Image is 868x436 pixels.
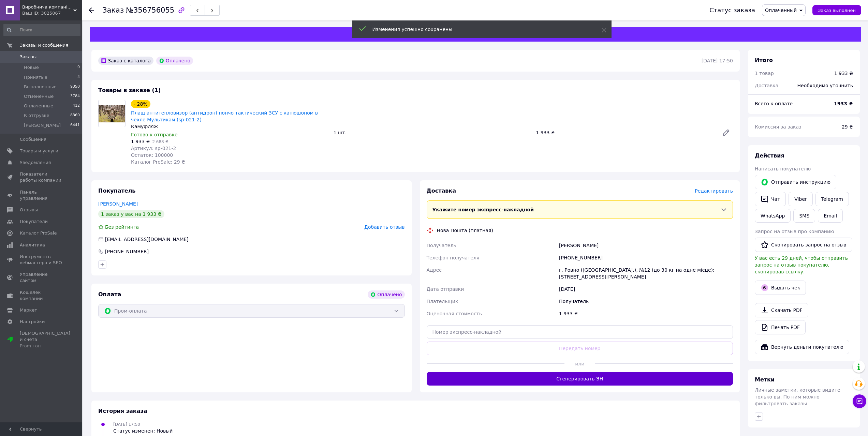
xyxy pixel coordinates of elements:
[24,112,49,119] span: К отгрузке
[755,124,801,130] span: Комиссия за заказ
[755,192,786,206] button: Чат
[755,320,806,334] a: Печать PDF
[818,209,843,223] button: Email
[702,58,733,63] time: [DATE] 17:50
[24,74,47,80] span: Принятые
[20,271,63,284] span: Управление сайтом
[755,229,834,234] span: Запрос на отзыв про компанию
[98,87,161,93] span: Товары в заказе (1)
[98,57,153,65] div: Заказ с каталога
[755,303,808,317] a: Скачать PDF
[20,207,38,213] span: Отзывы
[98,201,138,207] a: [PERSON_NAME]
[755,255,848,274] span: У вас есть 29 дней, чтобы отправить запрос на отзыв покупателю, скопировав ссылку.
[368,290,404,299] div: Оплачено
[24,103,53,109] span: Оплаченные
[131,159,185,165] span: Каталог ProSale: 29 ₴
[24,84,57,90] span: Выполненные
[70,84,80,90] span: 9350
[427,187,456,194] span: Доставка
[755,175,836,189] button: Отправить инструкцию
[104,248,149,255] div: [PHONE_NUMBER]
[834,70,853,77] div: 1 933 ₴
[20,189,63,201] span: Панель управления
[102,6,124,14] span: Заказ
[815,192,849,206] a: Telegram
[793,78,857,93] div: Необходимо уточнить
[558,239,734,252] div: [PERSON_NAME]
[755,152,784,159] span: Действия
[156,57,193,65] div: Оплачено
[131,152,173,158] span: Остаток: 100000
[755,166,811,171] span: Написать покупателю
[20,330,70,349] span: [DEMOGRAPHIC_DATA] и счета
[755,209,791,223] a: WhatsApp
[364,224,404,230] span: Добавить отзыв
[331,128,533,137] div: 1 шт.
[152,139,168,144] span: 2 688 ₴
[20,171,63,183] span: Показатели работы компании
[20,54,36,60] span: Заказы
[427,311,482,316] span: Оценочная стоимость
[98,408,147,414] span: История заказа
[20,219,48,225] span: Покупатели
[427,299,458,304] span: Плательщик
[427,372,733,386] button: Сгенерировать ЭН
[70,122,80,129] span: 6441
[113,422,140,427] span: [DATE] 17:50
[3,24,80,36] input: Поиск
[427,267,442,273] span: Адрес
[77,74,80,80] span: 4
[113,427,173,434] div: Статус изменен: Новый
[755,387,840,406] span: Личные заметки, которые видите только вы. По ним можно фильтровать заказы
[755,101,793,106] span: Всего к оплате
[105,237,189,242] span: [EMAIL_ADDRESS][DOMAIN_NAME]
[427,286,464,292] span: Дата отправки
[126,6,174,14] span: №356756055
[22,4,73,10] span: Виробнича компанія VMSport
[70,93,80,100] span: 3784
[834,101,853,106] b: 1933 ₴
[564,360,595,367] span: или
[131,146,176,151] span: Артикул: sp-021-2
[427,325,733,339] input: Номер экспресс-накладной
[22,10,82,16] div: Ваш ID: 3025067
[765,7,797,13] span: Оплаченный
[533,128,717,137] div: 1 933 ₴
[719,126,733,139] a: Редактировать
[695,188,733,194] span: Редактировать
[105,224,139,230] span: Без рейтинга
[20,136,46,142] span: Сообщения
[98,210,164,218] div: 1 заказ у вас на 1 933 ₴
[558,283,734,295] div: [DATE]
[755,238,852,252] button: Скопировать запрос на отзыв
[432,207,534,212] span: Укажите номер экспресс-накладной
[755,340,849,354] button: Вернуть деньги покупателю
[558,264,734,283] div: г. Ровно ([GEOGRAPHIC_DATA].), №12 (до 30 кг на одне місце): [STREET_ADDRESS][PERSON_NAME]
[427,243,456,248] span: Получатель
[20,230,57,236] span: Каталог ProSale
[20,160,51,166] span: Уведомления
[20,42,68,48] span: Заказы и сообщения
[131,110,318,122] a: Плащ антитепловизор (антидрон) пончо тактический ЗСУ с капюшоном в чехле Мультикам (sp-021-2)
[20,148,58,154] span: Товары и услуги
[77,64,80,71] span: 0
[20,343,70,349] div: Prom топ
[99,105,125,122] img: Плащ антитепловизор (антидрон) пончо тактический ЗСУ с капюшоном в чехле Мультикам (sp-021-2)
[20,242,45,248] span: Аналитика
[427,255,480,260] span: Телефон получателя
[818,8,856,13] span: Заказ выполнен
[435,227,495,234] div: Нова Пошта (платная)
[755,83,778,88] span: Доставка
[558,295,734,307] div: Получатель
[812,5,861,15] button: Заказ выполнен
[20,254,63,266] span: Инструменты вебмастера и SEO
[789,192,812,206] a: Viber
[98,291,121,298] span: Оплата
[89,7,94,14] div: Вернуться назад
[131,139,150,144] span: 1 933 ₴
[709,7,755,14] div: Статус заказа
[558,307,734,320] div: 1 933 ₴
[558,252,734,264] div: [PHONE_NUMBER]
[98,187,135,194] span: Покупатель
